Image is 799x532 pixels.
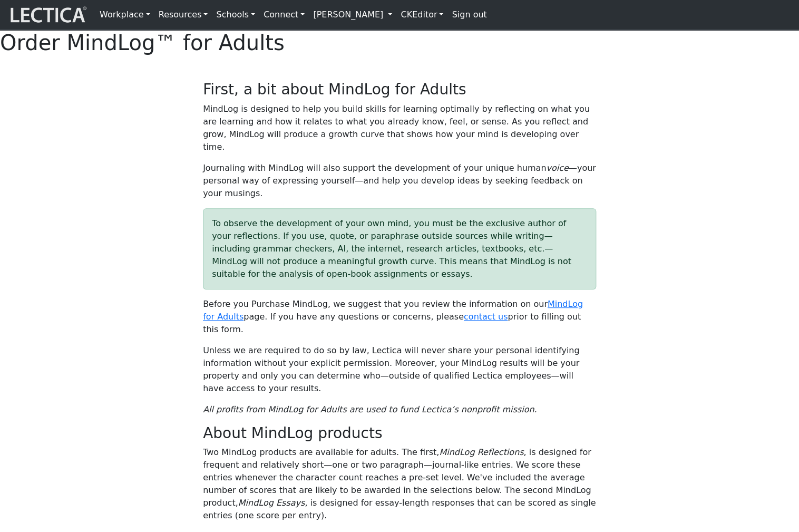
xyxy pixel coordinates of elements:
p: Before you Purchase MindLog, we suggest that you review the information on our page. If you have ... [203,298,596,336]
a: Resources [154,4,212,25]
em: MindLog Essays [238,498,305,508]
em: voice [546,163,568,173]
h3: About MindLog products [203,424,596,442]
em: MindLog Reflections [439,447,523,457]
a: contact us [464,312,508,322]
a: Connect [259,4,309,25]
a: MindLog for Adults [203,299,583,322]
a: Workplace [95,4,154,25]
p: Journaling with MindLog will also support the development of your unique human —your personal way... [203,162,596,200]
a: Schools [212,4,259,25]
p: Two MindLog products are available for adults. The first, , is designed for frequent and relative... [203,446,596,522]
a: CKEditor [396,4,447,25]
a: Sign out [447,4,491,25]
i: All profits from MindLog for Adults are used to fund Lectica’s nonprofit mission. [203,404,537,414]
h3: First, a bit about MindLog for Adults [203,81,596,99]
p: Unless we are required to do so by law, Lectica will never share your personal identifying inform... [203,344,596,395]
div: To observe the development of your own mind, you must be the exclusive author of your reflections... [203,208,596,289]
p: MindLog is designed to help you build skills for learning optimally by reflecting on what you are... [203,103,596,153]
img: lecticalive [8,5,87,25]
a: [PERSON_NAME] [309,4,396,25]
